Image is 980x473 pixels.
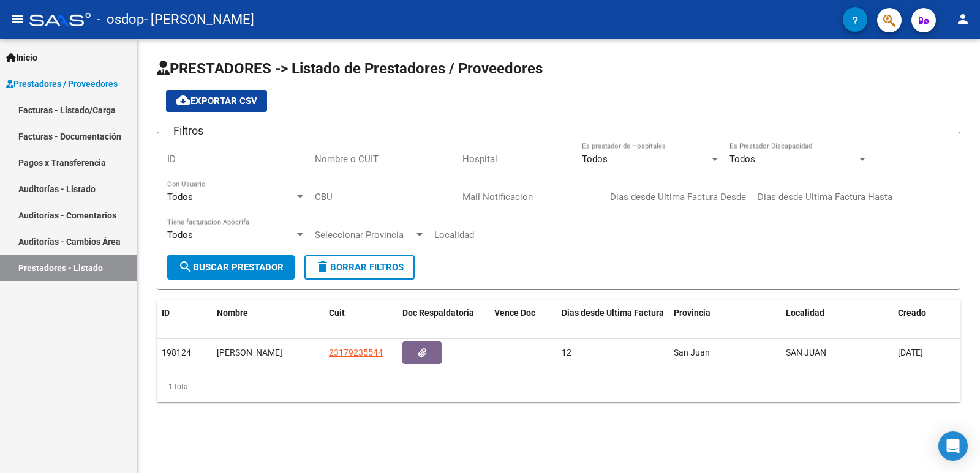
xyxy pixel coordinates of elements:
[494,308,535,318] span: Vence Doc
[6,77,118,91] span: Prestadores / Proveedores
[893,300,960,326] datatable-header-cell: Creado
[562,308,664,318] span: Dias desde Ultima Factura
[144,6,254,33] span: - [PERSON_NAME]
[315,262,404,273] span: Borrar Filtros
[315,229,414,240] span: Seleccionar Provincia
[97,6,144,33] span: - osdop
[669,300,781,326] datatable-header-cell: Provincia
[6,51,37,64] span: Inicio
[157,300,212,326] datatable-header-cell: ID
[398,300,489,326] datatable-header-cell: Doc Respaldatoria
[167,192,193,203] span: Todos
[898,348,923,357] span: [DATE]
[178,262,284,273] span: Buscar Prestador
[167,255,295,280] button: Buscar Prestador
[176,95,257,106] span: Exportar CSV
[729,154,755,165] span: Todos
[217,346,319,360] div: [PERSON_NAME]
[157,60,543,77] span: PRESTADORES -> Listado de Prestadores / Proveedores
[212,300,324,326] datatable-header-cell: Nombre
[562,348,571,357] span: 12
[402,308,474,318] span: Doc Respaldatoria
[162,308,170,318] span: ID
[786,308,824,318] span: Localidad
[10,12,24,26] mat-icon: menu
[217,308,248,318] span: Nombre
[557,300,669,326] datatable-header-cell: Dias desde Ultima Factura
[304,255,415,280] button: Borrar Filtros
[956,12,970,26] mat-icon: person
[176,93,190,108] mat-icon: cloud_download
[674,348,710,357] span: San Juan
[315,259,330,274] mat-icon: delete
[167,229,193,240] span: Todos
[938,431,968,461] div: Open Intercom Messenger
[167,122,209,140] h3: Filtros
[157,371,960,402] div: 1 total
[166,90,267,112] button: Exportar CSV
[582,154,608,165] span: Todos
[329,348,383,357] span: 23179235544
[898,308,926,318] span: Creado
[786,348,826,357] span: SAN JUAN
[324,300,398,326] datatable-header-cell: Cuit
[489,300,557,326] datatable-header-cell: Vence Doc
[162,348,191,357] span: 198124
[781,300,893,326] datatable-header-cell: Localidad
[329,308,345,318] span: Cuit
[674,308,710,318] span: Provincia
[178,259,193,274] mat-icon: search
